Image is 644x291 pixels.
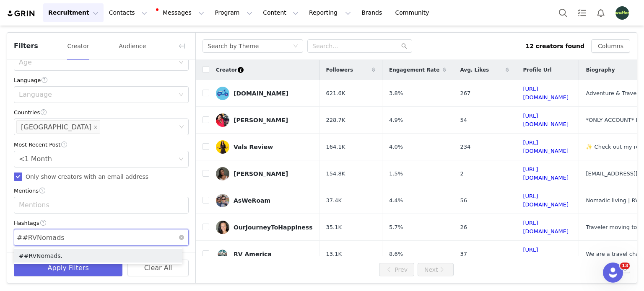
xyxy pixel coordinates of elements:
li: ##RVNomads. [14,249,182,263]
a: RV America [216,247,313,261]
button: Next [418,263,454,276]
img: 8dec4047-a893-4396-8e60-392655bf1466.png [615,6,629,20]
div: [DOMAIN_NAME] [234,90,288,97]
a: Brands [356,3,390,22]
span: 2 [460,170,463,178]
a: [DOMAIN_NAME] [216,87,313,100]
span: 8.6% [389,250,403,258]
img: grin logo [7,10,36,18]
div: Hashtags [14,219,189,227]
span: 13.1K [326,250,342,258]
span: 4.0% [389,143,403,151]
div: Tooltip anchor [237,66,244,74]
a: [URL][DOMAIN_NAME] [523,113,569,127]
a: Vals Review [216,140,313,154]
div: Countries [14,108,189,117]
span: 54 [460,116,467,124]
div: [PERSON_NAME] [234,117,288,124]
button: Recruitment [43,3,104,22]
div: <1 Month [19,151,52,167]
div: RV America [234,251,272,258]
button: Program [210,3,257,22]
div: AsWeRoam [234,197,270,204]
span: Creator [216,66,237,74]
span: 35.1K [326,223,342,232]
span: 37 [460,250,467,258]
button: Search [554,3,572,22]
img: v2 [216,140,229,154]
a: [URL][DOMAIN_NAME] [523,220,569,234]
span: 267 [460,89,470,98]
img: v2 [216,247,229,261]
div: [PERSON_NAME] [234,170,288,177]
span: Avg. Likes [460,66,489,74]
button: Columns [591,39,630,53]
button: Notifications [592,3,610,22]
span: 26 [460,223,467,232]
div: Language [19,90,174,99]
span: 56 [460,196,467,205]
a: [URL][DOMAIN_NAME] [523,247,569,261]
button: Apply Filters [14,260,122,276]
a: AsWeRoam [216,194,313,207]
i: icon: down [179,92,184,98]
i: icon: check [172,253,177,258]
li: United States [16,120,100,134]
span: 3.8% [389,89,403,98]
span: 154.8K [326,170,345,178]
a: Tasks [573,3,591,22]
i: icon: close-circle [179,235,184,240]
span: 4.4% [389,196,403,205]
div: OurJourneyToHappiness [234,224,313,231]
i: icon: down [179,60,184,66]
img: v2 [216,113,229,127]
a: [PERSON_NAME] [216,167,313,180]
a: Community [390,3,438,22]
i: icon: close [93,125,98,130]
img: v2 [216,194,229,207]
span: Followers [326,66,353,74]
span: 37.4K [326,196,342,205]
button: Prev [379,263,414,276]
iframe: Intercom live chat [603,263,623,283]
span: Filters [14,41,38,51]
a: [URL][DOMAIN_NAME] [523,166,569,181]
span: 4.9% [389,116,403,124]
div: [GEOGRAPHIC_DATA] [21,121,91,134]
div: Mentions [14,186,189,195]
span: 234 [460,143,470,151]
a: [URL][DOMAIN_NAME] [523,86,569,100]
button: Content [258,3,304,22]
span: 5.7% [389,223,403,232]
button: Profile [610,6,637,20]
span: Biography [586,66,615,74]
button: Creator [67,39,89,53]
span: 621.6K [326,89,345,98]
span: 164.1K [326,143,345,151]
div: Language [14,76,189,85]
input: Search... [307,39,412,53]
div: Age [19,58,174,67]
span: 1.5% [389,170,403,178]
button: Reporting [304,3,356,22]
a: OurJourneyToHappiness [216,221,313,234]
i: icon: down [293,44,298,49]
a: [URL][DOMAIN_NAME] [523,193,569,208]
img: v2 [216,87,229,100]
span: Only show creators with an email address [22,173,152,180]
span: 228.7K [326,116,345,124]
div: Mentions [19,201,176,209]
button: Clear All [127,260,189,276]
span: 13 [620,263,630,269]
span: Profile Url [523,66,551,74]
i: icon: search [401,43,407,49]
img: v2 [216,167,229,180]
button: Contacts [104,3,152,22]
a: [URL][DOMAIN_NAME] [523,139,569,154]
div: Vals Review [234,144,273,150]
span: Engagement Rate [389,66,439,74]
button: Messages [153,3,209,22]
img: v2 [216,221,229,234]
div: Most Recent Post [14,140,189,149]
